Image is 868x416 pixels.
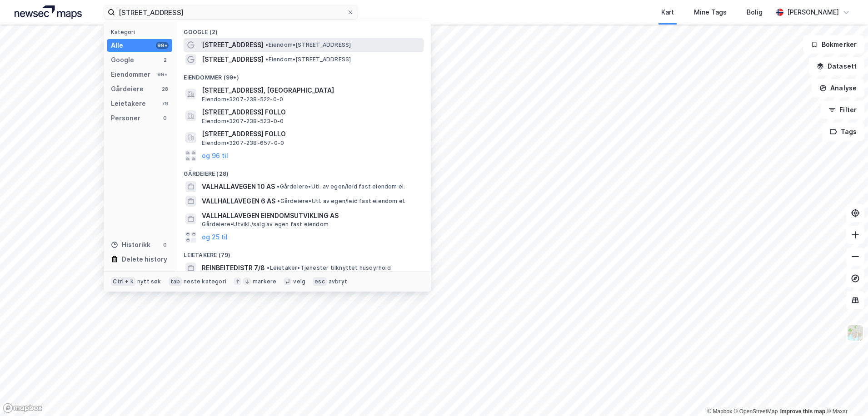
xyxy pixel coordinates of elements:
[111,29,172,35] div: Kategori
[277,183,279,190] span: •
[156,71,169,78] div: 99+
[115,5,347,19] input: Søk på adresse, matrikkel, gårdeiere, leietakere eller personer
[137,278,161,285] div: nytt søk
[161,114,169,122] div: 0
[277,198,405,205] span: Gårdeiere • Utl. av egen/leid fast eiendom el.
[313,277,327,286] div: esc
[176,244,431,261] div: Leietakere (79)
[161,241,169,248] div: 0
[161,56,169,64] div: 2
[202,232,228,243] button: og 25 til
[202,139,284,147] span: Eiendom • 3207-238-657-0-0
[265,41,351,49] span: Eiendom • [STREET_ADDRESS]
[202,40,264,50] span: [STREET_ADDRESS]
[111,69,150,80] div: Eiendommer
[169,277,182,286] div: tab
[253,278,276,285] div: markere
[267,264,269,271] span: •
[3,403,43,413] a: Mapbox homepage
[202,181,275,192] span: VALHALLAVEGEN 10 AS
[111,98,146,109] div: Leietakere
[822,123,864,141] button: Tags
[202,221,329,228] span: Gårdeiere • Utvikl./salg av egen fast eiendom
[780,408,825,415] a: Improve this map
[15,5,82,19] img: logo.a4113a55bc3d86da70a041830d287a7e.svg
[111,84,144,94] div: Gårdeiere
[265,56,268,63] span: •
[161,100,169,107] div: 79
[176,163,431,179] div: Gårdeiere (28)
[293,278,305,285] div: velg
[847,324,864,342] img: Z
[265,41,268,48] span: •
[734,408,778,415] a: OpenStreetMap
[202,118,284,125] span: Eiendom • 3207-238-523-0-0
[184,278,226,285] div: neste kategori
[661,7,674,18] div: Kart
[277,198,280,204] span: •
[122,254,167,265] div: Delete history
[202,210,420,221] span: VALLHALLAVEGEN EIENDOMSUTVIKLING AS
[277,183,405,190] span: Gårdeiere • Utl. av egen/leid fast eiendom el.
[265,56,351,63] span: Eiendom • [STREET_ADDRESS]
[694,7,727,18] div: Mine Tags
[329,278,347,285] div: avbryt
[809,57,864,75] button: Datasett
[202,96,283,103] span: Eiendom • 3207-238-522-0-0
[111,239,150,250] div: Historikk
[176,67,431,83] div: Eiendommer (99+)
[787,7,839,18] div: [PERSON_NAME]
[803,35,864,54] button: Bokmerker
[202,262,265,273] span: REINBEITEDISTR 7/8
[161,85,169,93] div: 28
[821,101,864,119] button: Filter
[156,42,169,49] div: 99+
[202,85,420,96] span: [STREET_ADDRESS], [GEOGRAPHIC_DATA]
[202,129,420,139] span: [STREET_ADDRESS] FOLLO
[823,372,868,416] iframe: Chat Widget
[707,408,732,415] a: Mapbox
[202,107,420,118] span: [STREET_ADDRESS] FOLLO
[202,54,264,65] span: [STREET_ADDRESS]
[176,21,431,38] div: Google (2)
[812,79,864,97] button: Analyse
[111,277,135,286] div: Ctrl + k
[111,113,140,124] div: Personer
[111,54,134,65] div: Google
[747,7,763,18] div: Bolig
[202,196,275,207] span: VALLHALLAVEGEN 6 AS
[267,264,390,272] span: Leietaker • Tjenester tilknyttet husdyrhold
[111,40,123,51] div: Alle
[202,150,228,161] button: og 96 til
